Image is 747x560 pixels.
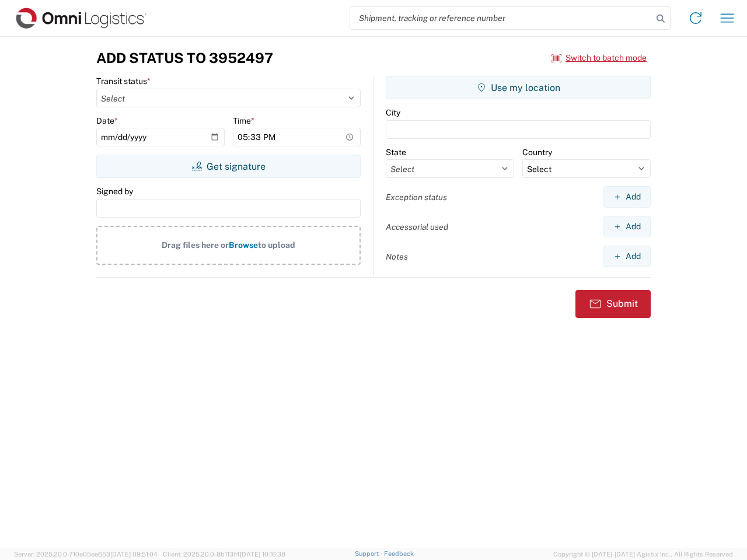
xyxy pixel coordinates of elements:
[163,551,285,558] span: Client: 2025.20.0-8b113f4
[162,240,229,250] span: Drag files here or
[603,246,651,267] button: Add
[233,116,254,126] label: Time
[350,7,652,29] input: Shipment, tracking or reference number
[386,76,651,99] button: Use my location
[386,107,400,118] label: City
[603,186,651,208] button: Add
[522,147,552,157] label: Country
[575,290,651,318] button: Submit
[355,550,384,557] a: Support
[96,186,133,197] label: Signed by
[258,240,295,250] span: to upload
[110,551,158,558] span: [DATE] 09:51:04
[386,251,408,262] label: Notes
[96,116,118,126] label: Date
[386,222,448,232] label: Accessorial used
[14,551,158,558] span: Server: 2025.20.0-710e05ee653
[553,549,733,559] span: Copyright © [DATE]-[DATE] Agistix Inc., All Rights Reserved
[229,240,258,250] span: Browse
[96,76,151,86] label: Transit status
[96,50,273,66] h3: Add Status to 3952497
[384,550,414,557] a: Feedback
[96,155,361,178] button: Get signature
[551,48,647,68] button: Switch to batch mode
[603,216,651,237] button: Add
[386,147,406,157] label: State
[240,551,285,558] span: [DATE] 10:16:38
[386,192,447,202] label: Exception status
